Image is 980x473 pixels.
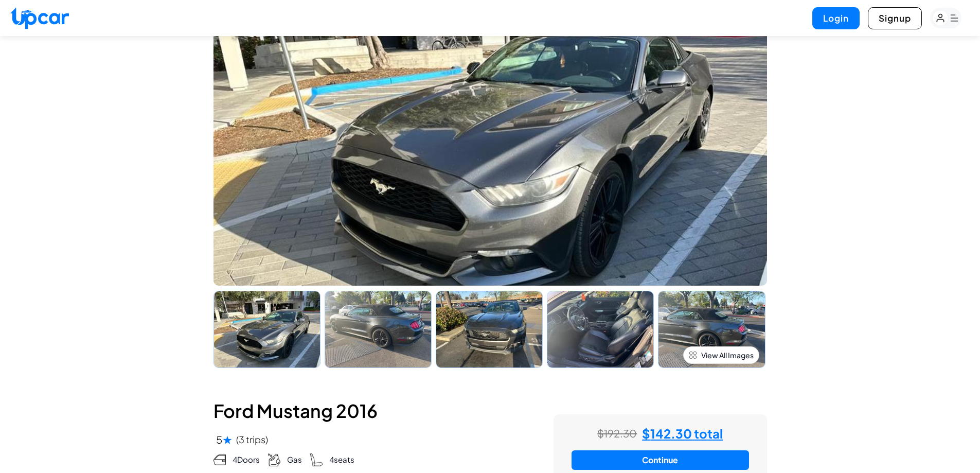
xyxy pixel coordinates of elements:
[658,291,765,368] img: Car Image 5
[572,450,749,470] button: Continue
[868,7,922,29] button: Signup
[683,346,759,364] button: View All Images
[597,428,637,439] span: $192.30
[10,7,69,29] img: Upcar Logo
[436,291,543,368] img: Car Image 3
[642,426,723,441] strong: $ 142.30 total
[812,7,860,29] button: Login
[233,454,260,466] span: 4 Doors
[287,454,302,466] span: gas
[213,453,226,466] img: Doors
[701,350,754,360] span: View All Images
[325,291,432,368] img: Car Image 2
[268,453,280,467] img: Gas
[223,435,232,444] img: star rating
[216,434,232,445] span: 5
[547,291,654,368] img: Car Image 4
[213,394,533,429] h3: Ford Mustang 2016
[236,434,268,446] p: (3 trips)
[213,291,320,368] img: Car Image 1
[329,454,354,466] span: 4 seats
[310,453,323,466] img: Seats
